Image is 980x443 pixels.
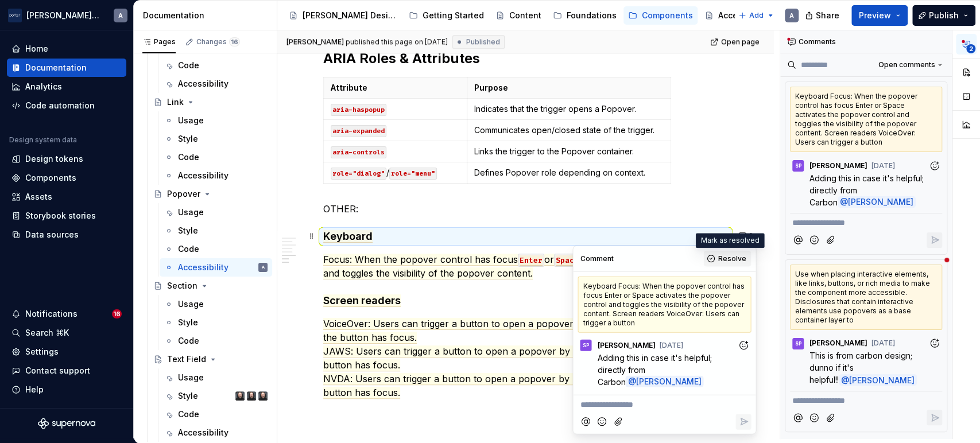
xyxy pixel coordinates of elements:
[7,59,126,77] a: Documentation
[7,96,126,115] a: Code automation
[160,258,272,277] a: AccessibilityA
[167,188,200,200] div: Popover
[735,337,751,353] button: Add reaction
[474,167,664,178] p: Defines Popover role depending on context.
[25,172,76,184] div: Components
[323,230,373,243] span: Keyboard
[323,318,627,330] span: VoiceOver: Users can trigger a button to open a popover by pressing
[7,207,126,225] a: Storybook stories
[807,232,822,248] button: Add emoji
[966,44,975,53] span: 2
[142,37,176,46] div: Pages
[331,167,460,178] p: /
[178,133,198,145] div: Style
[167,96,184,108] div: Link
[474,146,664,157] p: Links the trigger to the Popover container.
[178,372,204,383] div: Usage
[160,56,272,75] a: Code
[25,365,90,376] div: Contact support
[927,158,942,173] button: Add reaction
[25,62,87,73] div: Documentation
[597,340,655,349] span: [PERSON_NAME]
[799,5,847,26] button: Share
[160,203,272,222] a: Usage
[149,277,272,295] a: Section
[623,6,698,25] a: Components
[25,81,62,92] div: Analytics
[178,335,199,347] div: Code
[286,37,344,46] span: [PERSON_NAME]
[160,423,272,442] a: Accessibility
[790,232,805,248] button: Mention someone
[196,37,240,46] div: Changes
[323,294,401,307] span: Screen readers
[404,6,489,25] a: Getting Started
[823,232,839,248] button: Attach files
[346,37,448,46] div: published this page on [DATE]
[149,185,272,203] a: Popover
[178,170,228,181] div: Accessibility
[178,115,204,126] div: Usage
[790,213,942,229] div: Composer editor
[160,75,272,93] a: Accessibility
[25,191,52,203] div: Assets
[178,60,199,71] div: Code
[25,100,95,111] div: Code automation
[160,405,272,423] a: Code
[718,10,769,21] div: Accessibility
[160,295,272,313] a: Usage
[642,10,693,21] div: Components
[567,10,617,21] div: Foundations
[423,10,484,21] div: Getting Started
[491,6,546,25] a: Content
[2,3,131,28] button: [PERSON_NAME] AirlinesA
[929,10,959,21] span: Publish
[789,11,794,20] div: A
[544,254,554,266] span: or
[597,352,714,386] span: Adding this in case it's helpful; directly from Carbon
[816,10,839,21] span: Share
[718,254,746,263] span: Resolve
[9,135,77,145] div: Design system data
[160,240,272,258] a: Code
[303,10,397,21] div: [PERSON_NAME] Design
[247,391,256,401] img: Teunis Vorsteveld
[735,228,757,244] button: 1
[790,265,942,330] div: Use when placing interactive elements, like links, buttons, or rich media to make the component m...
[178,298,204,310] div: Usage
[807,410,822,425] button: Add emoji
[790,87,942,152] div: Keyboard Focus: When the popover control has focus Enter or Space activates the popover control a...
[143,10,272,21] div: Documentation
[795,161,801,170] div: SP
[160,313,272,332] a: Style
[795,339,801,348] div: SP
[8,9,22,22] img: f0306bc8-3074-41fb-b11c-7d2e8671d5eb.png
[178,207,204,218] div: Usage
[160,166,272,185] a: Accessibility
[25,210,96,222] div: Storybook stories
[474,82,664,94] p: Purpose
[927,232,942,248] button: Reply
[7,226,126,244] a: Data sources
[25,346,59,357] div: Settings
[927,336,942,351] button: Add reaction
[823,410,839,425] button: Attach files
[160,130,272,148] a: Style
[160,368,272,387] a: Usage
[696,233,765,248] div: Mark as resolved
[809,173,926,207] span: Adding this in case it's helpful; directly from Carbon
[721,37,760,46] span: Open page
[160,332,272,350] a: Code
[178,151,199,163] div: Code
[7,343,126,361] a: Settings
[466,37,500,46] span: Published
[611,414,626,429] button: Attach files
[178,78,228,90] div: Accessibility
[331,168,386,180] code: role="dialog"
[167,353,206,365] div: Text Field
[749,11,764,20] span: Add
[25,153,83,165] div: Design tokens
[25,384,44,395] div: Help
[262,262,265,273] div: A
[38,418,95,429] svg: Supernova Logo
